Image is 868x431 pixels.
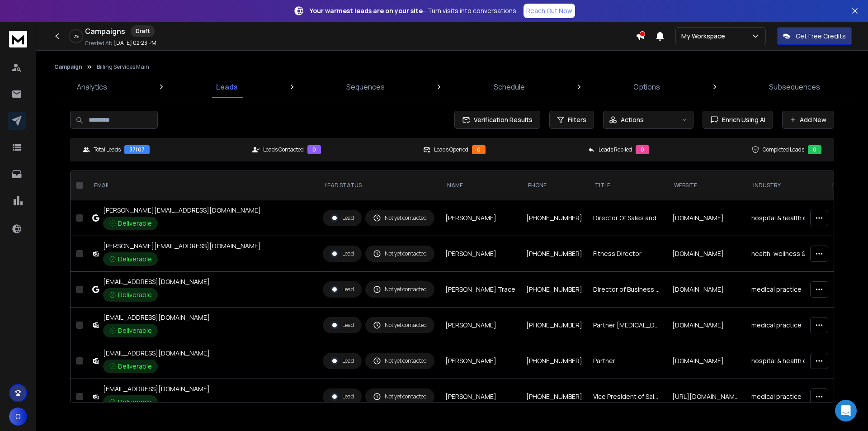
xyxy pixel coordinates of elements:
p: Leads Opened [434,146,468,153]
span: Deliverable [118,362,152,371]
p: 0 % [74,33,79,39]
div: [EMAIL_ADDRESS][DOMAIN_NAME] [103,313,210,322]
button: Verification Results [454,111,540,129]
th: LEAD STATUS [317,171,440,200]
h1: Campaigns [85,26,125,37]
div: [EMAIL_ADDRESS][DOMAIN_NAME] [103,349,210,358]
div: 0 [307,145,321,154]
td: [PERSON_NAME] [440,236,521,272]
th: Phone [521,171,588,200]
a: Sequences [341,76,390,98]
td: [PHONE_NUMBER] [521,236,588,272]
td: Director of Business Development and Marketing [588,272,667,308]
td: [PERSON_NAME] [440,308,521,343]
span: Filters [568,115,586,124]
div: 0 [472,145,486,154]
div: [EMAIL_ADDRESS][DOMAIN_NAME] [103,277,210,286]
td: [PHONE_NUMBER] [521,343,588,379]
button: Enrich Using AI [703,111,773,129]
button: Add New [782,111,834,129]
td: health, wellness & fitness [746,236,825,272]
td: Partner [MEDICAL_DATA] [588,308,667,343]
p: Leads Replied [599,146,632,153]
div: Lead [330,393,354,401]
div: Lead [330,285,354,294]
td: hospital & health care [746,200,825,236]
button: Filters [549,111,594,129]
p: Reach Out Now [526,6,572,15]
th: NAME [440,171,521,200]
span: Deliverable [118,219,152,228]
div: Lead [330,250,354,258]
th: title [588,171,667,200]
div: [PERSON_NAME][EMAIL_ADDRESS][DOMAIN_NAME] [103,242,261,251]
div: 37107 [124,145,150,154]
td: Partner [588,343,667,379]
div: Not yet contacted [373,250,427,258]
td: [URL][DOMAIN_NAME] [667,379,746,415]
th: EMAIL [87,171,317,200]
td: [DOMAIN_NAME] [667,308,746,343]
a: Analytics [71,76,113,98]
td: medical practice [746,379,825,415]
strong: Your warmest leads are on your site [310,6,423,15]
td: [DOMAIN_NAME] [667,200,746,236]
td: [PHONE_NUMBER] [521,308,588,343]
p: Analytics [77,81,107,92]
p: Created At: [85,40,112,47]
p: Actions [621,115,644,124]
p: Get Free Credits [796,32,846,41]
span: Deliverable [118,255,152,264]
div: 0 [636,145,649,154]
div: Not yet contacted [373,285,427,294]
p: My Workspace [681,32,729,41]
a: Subsequences [764,76,826,98]
button: Campaign [54,63,82,71]
td: [PERSON_NAME] [440,343,521,379]
div: Not yet contacted [373,393,427,401]
td: Vice President of Sales and Strategy [588,379,667,415]
th: website [667,171,746,200]
div: 0 [808,145,821,154]
span: Deliverable [118,290,152,299]
div: Lead [330,214,354,222]
div: [EMAIL_ADDRESS][DOMAIN_NAME] [103,384,210,393]
td: medical practice [746,272,825,308]
div: Not yet contacted [373,357,427,365]
a: Schedule [488,76,530,98]
button: Get Free Credits [777,27,852,45]
p: – Turn visits into conversations [310,6,516,15]
p: Leads [216,81,238,92]
a: Options [628,76,665,98]
div: Lead [330,321,354,329]
p: Subsequences [769,81,820,92]
a: Reach Out Now [524,4,575,18]
div: Lead [330,357,354,365]
td: Director Of Sales and Marketing/Alternate Administrator [588,200,667,236]
td: hospital & health care [746,343,825,379]
p: Options [633,81,660,92]
td: [PERSON_NAME] [440,200,521,236]
span: Enrich Using AI [718,115,765,124]
p: Billing Services Main [97,63,149,71]
span: Deliverable [118,326,152,335]
td: [PERSON_NAME] Trace [440,272,521,308]
p: [DATE] 02:23 PM [114,39,156,47]
p: Sequences [346,81,385,92]
span: Deliverable [118,398,152,407]
td: [PHONE_NUMBER] [521,272,588,308]
td: [PERSON_NAME] [440,379,521,415]
div: Not yet contacted [373,214,427,222]
td: Fitness Director [588,236,667,272]
p: Leads Contacted [263,146,304,153]
span: Verification Results [470,115,533,124]
div: Open Intercom Messenger [835,400,857,422]
td: [DOMAIN_NAME] [667,343,746,379]
p: Total Leads [94,146,121,153]
img: logo [9,31,27,47]
div: Not yet contacted [373,321,427,329]
td: medical practice [746,308,825,343]
button: O [9,407,27,426]
td: [PHONE_NUMBER] [521,200,588,236]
